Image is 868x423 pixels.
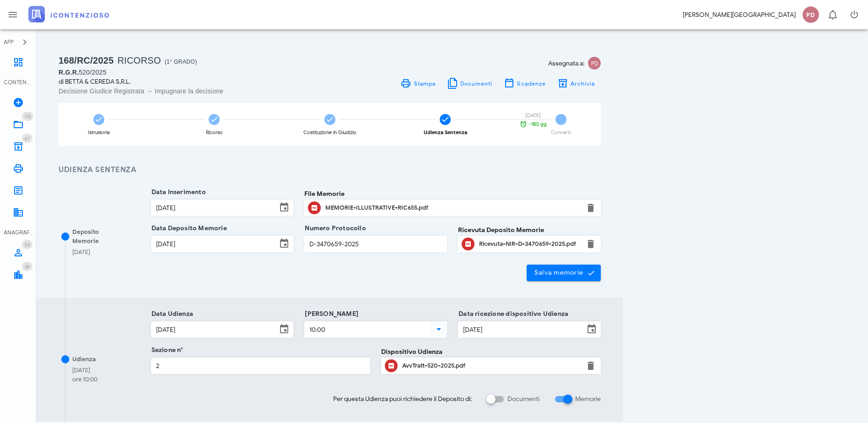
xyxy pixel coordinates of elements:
[479,240,580,248] div: Ricevuta-NIR-D-3470659-2025.pdf
[456,309,568,319] label: Data ricezione dispositivo Udienza
[59,87,324,96] div: Decisione Giudice Registrata → Impugnare la decisione
[333,394,472,404] span: Per questa Udienza puoi richiedere il Deposito di:
[72,355,96,364] div: Udienza
[72,366,97,375] div: [DATE]
[304,189,345,199] label: File Memorie
[462,238,474,250] button: Clicca per aprire un'anteprima del file o scaricarlo
[551,130,571,135] div: Converti
[305,322,429,337] input: Ora Udienza
[59,68,324,77] div: 520/2025
[575,395,601,404] label: Memorie
[305,236,447,252] input: Numero Protocollo
[303,130,356,135] div: Costituzione in Giudizio
[59,69,79,76] span: R.G.R.
[479,237,580,251] div: Clicca per aprire un'anteprima del file o scaricarlo
[325,201,580,215] div: Clicca per aprire un'anteprima del file o scaricarlo
[325,204,580,211] div: MEMORIE-ILLUSTRATIVE-RIC655.pdf
[25,114,31,119] span: 113
[165,59,197,65] span: (1° Grado)
[25,136,30,141] span: 67
[28,6,109,22] img: logo-text-2x.png
[548,59,584,68] span: Assegnata a:
[803,6,819,23] span: PD
[59,55,114,65] span: 168/RC/2025
[385,359,398,372] button: Clicca per aprire un'anteprima del file o scaricarlo
[460,80,493,87] span: Documenti
[555,114,566,125] span: 5
[551,77,601,90] button: Archivia
[59,164,601,176] h3: Udienza Sentenza
[149,188,206,197] label: Data Inserimento
[149,346,183,355] label: Sezione n°
[25,242,30,248] span: 53
[302,224,366,233] label: Numero Protocollo
[395,77,441,90] a: Stampa
[206,130,223,135] div: Ricorso
[585,202,596,213] button: Elimina
[302,309,358,319] label: [PERSON_NAME]
[308,201,321,214] button: Clicca per aprire un'anteprima del file o scaricarlo
[22,240,32,249] span: Distintivo
[402,358,580,373] div: Clicca per aprire un'anteprima del file o scaricarlo
[22,262,32,271] span: Distintivo
[118,55,161,65] span: Ricorso
[4,228,33,237] div: ANAGRAFICA
[88,130,110,135] div: Istruttoria
[507,395,539,404] label: Documenti
[25,264,30,270] span: 35
[585,239,596,249] button: Elimina
[441,77,498,90] button: Documenti
[149,309,194,319] label: Data Udienza
[498,77,552,90] button: Scadenze
[683,10,796,20] div: [PERSON_NAME][GEOGRAPHIC_DATA]
[534,269,594,277] span: Salva memorie
[72,228,126,245] div: Deposito Memorie
[4,78,33,87] div: CONTENZIOSO
[22,134,32,143] span: Distintivo
[381,347,442,357] label: Dispositivo Udienza
[413,80,436,87] span: Stampa
[799,4,821,26] button: PD
[72,375,97,384] div: ore 10:00
[585,360,596,371] button: Elimina
[151,358,370,374] input: Sezione n°
[570,80,595,87] span: Archivia
[517,80,546,87] span: Scadenze
[424,130,467,135] div: Udienza Sentenza
[458,225,544,235] label: Ricevuta Deposito Memorie
[149,224,227,233] label: Data Deposito Memorie
[821,4,843,26] button: Distintivo
[527,265,601,281] button: Salva memorie
[59,77,324,87] div: di BETTA & CEREDA S.R.L.
[588,57,601,70] span: PD
[22,112,33,121] span: Distintivo
[517,113,549,118] div: [DATE]
[72,248,90,257] div: [DATE]
[402,362,580,369] div: AvvTratt-520-2025.pdf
